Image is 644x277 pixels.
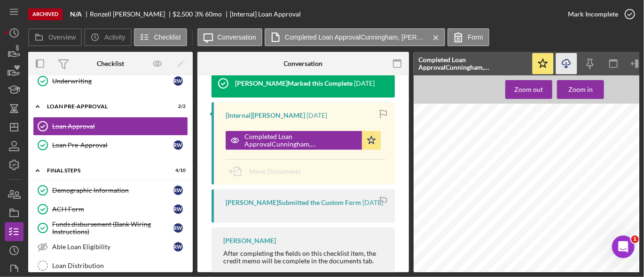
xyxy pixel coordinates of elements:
[439,262,445,267] span: No
[134,28,187,46] button: Checklist
[285,33,426,41] label: Completed Loan ApprovalCunningham, [PERSON_NAME] ,[PERSON_NAME].pdf
[33,181,188,200] a: Demographic InformationRW
[439,140,580,149] span: [PERSON_NAME] Loan Approval
[47,104,162,109] div: Loan Pre-Approval
[52,243,173,251] div: Able Loan Eligibility
[48,33,76,41] label: Overview
[169,104,186,109] div: 2 / 2
[439,228,456,233] span: lenderfit
[52,141,173,149] div: Loan Pre-Approval
[439,256,458,261] span: Step-Up
[205,10,222,18] div: 60 mo
[439,154,468,159] span: Loan Officer
[195,10,204,18] div: 3 %
[223,237,276,244] div: [PERSON_NAME]
[173,76,183,86] div: R W
[249,167,301,175] span: Move Documents
[70,10,82,18] b: N/A
[84,28,131,46] button: Activity
[28,8,63,20] div: Archived
[33,256,188,275] a: Loan Distribution
[439,222,501,227] span: Customer File Information
[568,5,618,24] div: Mark Incomplete
[47,168,162,173] div: FINAL STEPS
[468,33,483,41] label: Form
[33,72,188,90] a: UnderwritingRW
[448,28,489,46] button: Form
[631,236,639,243] span: 1
[223,250,385,265] div: After completing the fields on this checklist item, the credit memo will be complete in the docum...
[52,122,188,130] div: Loan Approval
[90,10,173,18] div: Ronzell [PERSON_NAME]
[439,211,479,216] span: [PERSON_NAME]
[52,205,173,213] div: ACH Form
[33,219,188,237] a: Funds disbursement (Bank Wiring Instructions)RW
[33,117,188,136] a: Loan Approval
[52,77,173,85] div: Underwriting
[439,160,479,165] span: [PERSON_NAME]
[558,5,639,24] button: Mark Incomplete
[218,33,257,41] label: Conversation
[33,136,188,155] a: Loan Pre-ApprovalRW
[52,187,173,194] div: Demographic Information
[439,205,473,210] span: Name of Client
[226,160,310,183] button: Move Documents
[439,194,479,199] span: Matrix 2 (3k - 20k)
[439,188,470,193] span: Type of Loan
[418,56,526,71] div: Completed Loan ApprovalCunningham, [PERSON_NAME] ,[PERSON_NAME].pdf
[362,199,383,206] time: 2025-02-04 14:36
[235,80,353,87] div: [PERSON_NAME] Marked this Complete
[439,239,508,244] span: Consumer/Business/Housing
[52,262,188,269] div: Loan Distribution
[439,171,483,176] span: Loan Officer Email
[612,236,635,258] iframe: Intercom live chat
[226,131,381,150] button: Completed Loan ApprovalCunningham, [PERSON_NAME] ,[PERSON_NAME].pdf
[197,28,263,46] button: Conversation
[226,112,305,119] div: [Internal] [PERSON_NAME]
[230,10,301,18] div: [Internal] Loan Approval
[557,80,604,99] button: Zoom in
[173,186,183,195] div: R W
[244,133,357,148] div: Completed Loan ApprovalCunningham, [PERSON_NAME] ,[PERSON_NAME].pdf
[104,33,125,41] label: Activity
[515,80,543,99] div: Zoom out
[173,10,193,18] span: $2,500
[33,200,188,219] a: ACH FormRW
[226,199,361,206] div: [PERSON_NAME] Submitted the Custom Form
[33,237,188,256] a: Able Loan EligibilityRW
[97,60,124,67] div: Checklist
[28,28,82,46] button: Overview
[154,33,181,41] label: Checklist
[439,177,523,182] span: [EMAIL_ADDRESS][DOMAIN_NAME]
[173,242,183,252] div: R W
[306,112,327,119] time: 2025-02-05 16:39
[265,28,445,46] button: Completed Loan ApprovalCunningham, [PERSON_NAME] ,[PERSON_NAME].pdf
[173,204,183,214] div: R W
[52,220,173,236] div: Funds disbursement (Bank Wiring Instructions)
[568,80,593,99] div: Zoom in
[505,80,552,99] button: Zoom out
[169,168,186,173] div: 4 / 10
[284,60,323,67] div: Conversation
[439,245,462,250] span: Consumer
[173,140,183,150] div: R W
[354,80,375,87] time: 2025-02-05 16:39
[173,223,183,233] div: R W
